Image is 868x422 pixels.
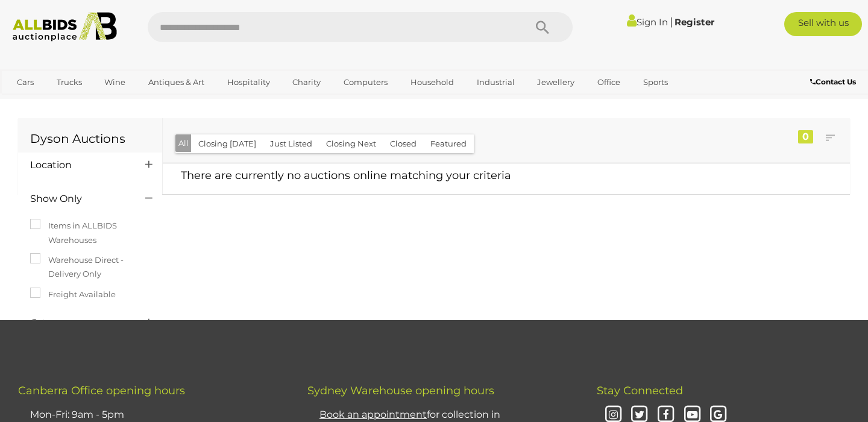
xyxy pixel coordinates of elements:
[30,132,150,145] h1: Dyson Auctions
[30,253,150,282] label: Warehouse Direct - Delivery Only
[319,409,427,420] u: Book an appointment
[670,15,673,28] span: |
[18,384,185,397] span: Canberra Office opening hours
[7,12,124,42] img: Allbids.com.au
[798,130,813,143] div: 0
[590,72,628,92] a: Office
[469,72,523,92] a: Industrial
[30,288,116,301] label: Freight Available
[285,72,329,92] a: Charity
[219,72,278,92] a: Hospitality
[175,134,192,152] button: All
[635,72,676,92] a: Sports
[30,219,150,247] label: Items in ALLBIDS Warehouses
[597,384,683,397] span: Stay Connected
[263,134,319,153] button: Just Listed
[529,72,582,92] a: Jewellery
[512,12,573,42] button: Search
[191,134,263,153] button: Closing [DATE]
[810,75,859,89] a: Contact Us
[307,384,494,397] span: Sydney Warehouse opening hours
[30,194,127,204] h4: Show Only
[627,16,668,28] a: Sign In
[423,134,474,153] button: Featured
[319,134,383,153] button: Closing Next
[181,169,511,182] span: There are currently no auctions online matching your criteria
[784,12,862,36] a: Sell with us
[140,72,212,92] a: Antiques & Art
[30,160,127,171] h4: Location
[675,16,714,28] a: Register
[383,134,424,153] button: Closed
[336,72,395,92] a: Computers
[9,92,110,112] a: [GEOGRAPHIC_DATA]
[403,72,462,92] a: Household
[49,72,90,92] a: Trucks
[9,72,42,92] a: Cars
[810,77,856,86] b: Contact Us
[30,318,127,329] h4: Category
[96,72,133,92] a: Wine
